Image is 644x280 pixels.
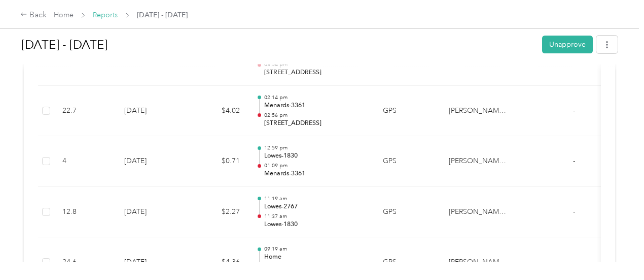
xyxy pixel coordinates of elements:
[441,86,517,137] td: Acosta Whirlpool
[375,86,441,137] td: GPS
[573,258,575,266] span: -
[264,94,367,101] p: 02:14 pm
[264,220,367,229] p: Lowes-1830
[264,202,367,211] p: Lowes-2767
[375,187,441,238] td: GPS
[264,68,367,77] p: [STREET_ADDRESS]
[573,157,575,165] span: -
[264,112,367,119] p: 02:56 pm
[264,213,367,220] p: 11:37 am
[264,195,367,202] p: 11:19 am
[573,207,575,216] span: -
[20,9,47,21] div: Back
[375,136,441,187] td: GPS
[264,101,367,110] p: Menards-3361
[264,119,367,128] p: [STREET_ADDRESS]
[116,86,187,137] td: [DATE]
[187,136,248,187] td: $0.71
[264,151,367,161] p: Lowes-1830
[137,10,188,20] span: [DATE] - [DATE]
[264,144,367,151] p: 12:59 pm
[21,33,535,57] h1: Aug 1 - 31, 2025
[54,11,74,19] a: Home
[54,187,116,238] td: 12.8
[264,245,367,253] p: 09:19 am
[93,11,118,19] a: Reports
[187,187,248,238] td: $2.27
[116,187,187,238] td: [DATE]
[264,162,367,169] p: 01:09 pm
[264,253,367,262] p: Home
[573,106,575,115] span: -
[441,136,517,187] td: Acosta Whirlpool
[441,187,517,238] td: Acosta Whirlpool
[54,136,116,187] td: 4
[54,86,116,137] td: 22.7
[187,86,248,137] td: $4.02
[542,36,593,53] button: Unapprove
[116,136,187,187] td: [DATE]
[587,223,644,280] iframe: To enrich screen reader interactions, please activate Accessibility in Grammarly extension settings
[264,169,367,178] p: Menards-3361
